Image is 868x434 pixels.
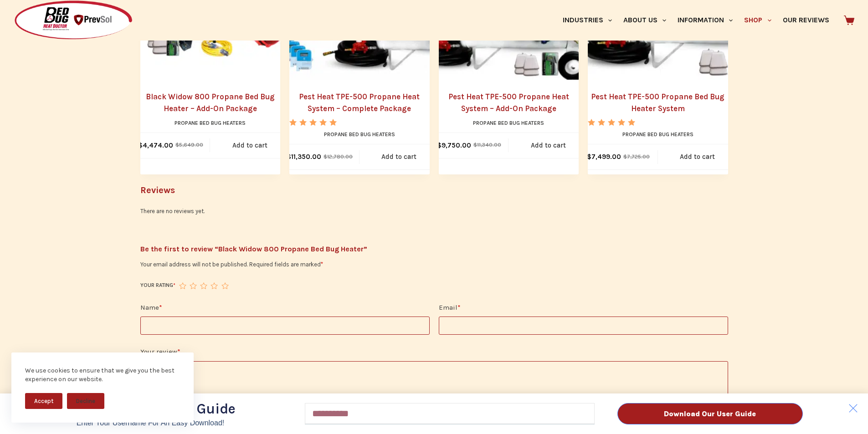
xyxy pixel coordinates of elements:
button: Decline [67,393,104,409]
button: Download Our User Guide [617,403,803,424]
span: Download Our User Guide [664,410,756,418]
button: Accept [25,393,62,409]
div: We use cookies to ensure that we give you the best experience on our website. [25,366,180,384]
button: Open LiveChat chat widget [7,4,35,31]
